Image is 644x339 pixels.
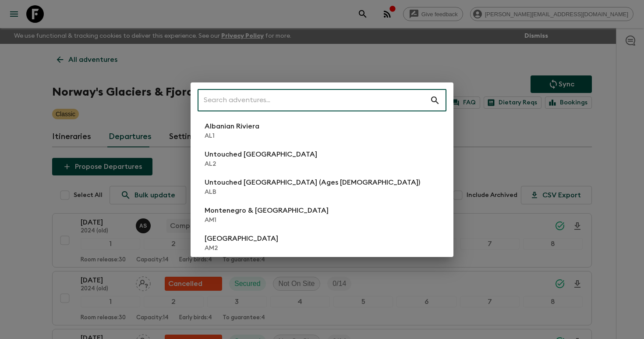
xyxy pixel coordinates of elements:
[205,121,259,132] p: Albanian Riviera
[205,205,329,216] p: Montenegro & [GEOGRAPHIC_DATA]
[205,132,259,140] p: AL1
[205,244,278,253] p: AM2
[205,216,329,225] p: AM1
[205,188,420,196] p: ALB
[198,88,430,113] input: Search adventures...
[205,177,420,188] p: Untouched [GEOGRAPHIC_DATA] (Ages [DEMOGRAPHIC_DATA])
[205,149,317,160] p: Untouched [GEOGRAPHIC_DATA]
[205,233,278,244] p: [GEOGRAPHIC_DATA]
[205,160,317,168] p: AL2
